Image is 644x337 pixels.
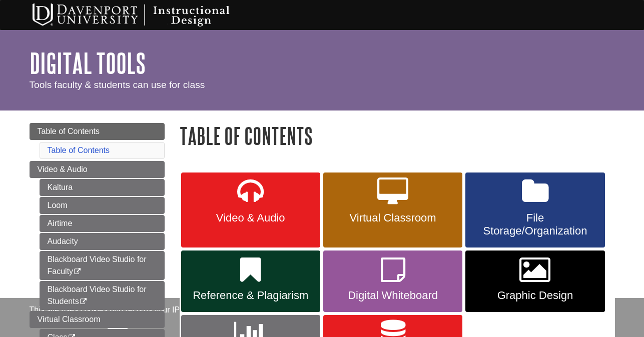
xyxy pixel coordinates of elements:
[30,79,205,90] span: Tools faculty & students can use for class
[38,127,100,135] span: Table of Contents
[189,289,313,302] span: Reference & Plagiarism
[40,233,165,250] a: Audacity
[73,268,82,275] i: This link opens in a new window
[79,298,88,305] i: This link opens in a new window
[30,161,165,178] a: Video & Audio
[331,211,455,224] span: Virtual Classroom
[465,172,604,247] a: File Storage/Organization
[38,315,101,323] span: Virtual Classroom
[189,211,313,224] span: Video & Audio
[181,172,320,247] a: Video & Audio
[40,281,165,310] a: Blackboard Video Studio for Students
[40,215,165,232] a: Airtime
[30,47,146,78] a: Digital Tools
[180,123,615,148] h1: Table of Contents
[30,311,165,328] a: Virtual Classroom
[323,250,462,312] a: Digital Whiteboard
[30,123,165,140] a: Table of Contents
[38,165,88,173] span: Video & Audio
[323,172,462,247] a: Virtual Classroom
[25,2,265,27] img: Davenport University Instructional Design
[48,146,110,154] a: Table of Contents
[40,197,165,214] a: Loom
[473,289,597,302] span: Graphic Design
[40,179,165,196] a: Kaltura
[181,250,320,312] a: Reference & Plagiarism
[473,211,597,237] span: File Storage/Organization
[465,250,604,312] a: Graphic Design
[331,289,455,302] span: Digital Whiteboard
[40,251,165,280] a: Blackboard Video Studio for Faculty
